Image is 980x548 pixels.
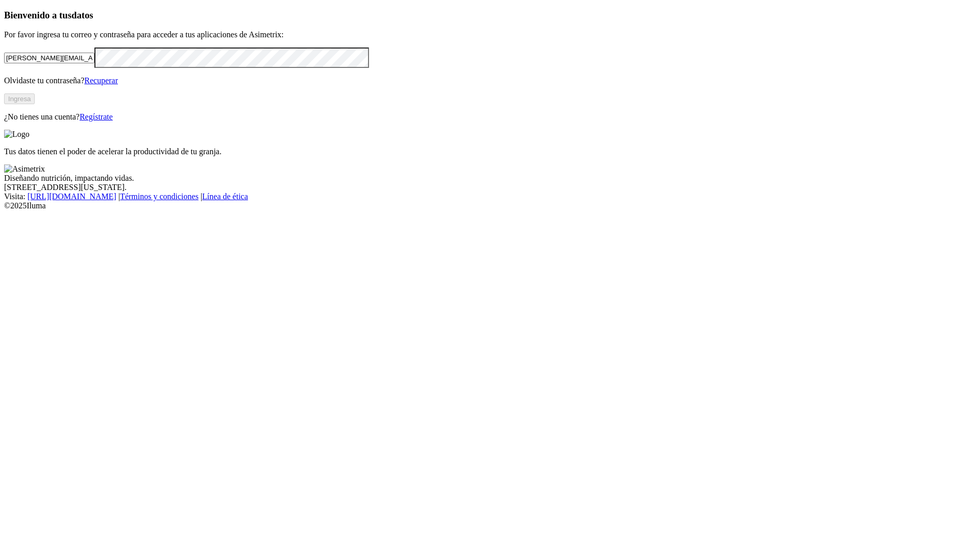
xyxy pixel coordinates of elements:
[202,192,248,201] a: Línea de ética
[4,164,45,174] img: Asimetrix
[4,30,976,39] p: Por favor ingresa tu correo y contraseña para acceder a tus aplicaciones de Asimetrix:
[4,147,976,156] p: Tus datos tienen el poder de acelerar la productividad de tu granja.
[4,76,976,85] p: Olvidaste tu contraseña?
[4,130,30,139] img: Logo
[120,192,199,201] a: Términos y condiciones
[4,93,35,104] button: Ingresa
[4,112,976,122] p: ¿No tienes una cuenta?
[4,10,976,21] h3: Bienvenido a tus
[80,112,113,121] a: Regístrate
[4,174,976,183] div: Diseñando nutrición, impactando vidas.
[4,201,976,210] div: © 2025 Iluma
[4,192,976,201] div: Visita : | |
[71,10,93,20] span: datos
[84,76,118,85] a: Recuperar
[4,183,976,192] div: [STREET_ADDRESS][US_STATE].
[4,53,94,63] input: Tu correo
[28,192,116,201] a: [URL][DOMAIN_NAME]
